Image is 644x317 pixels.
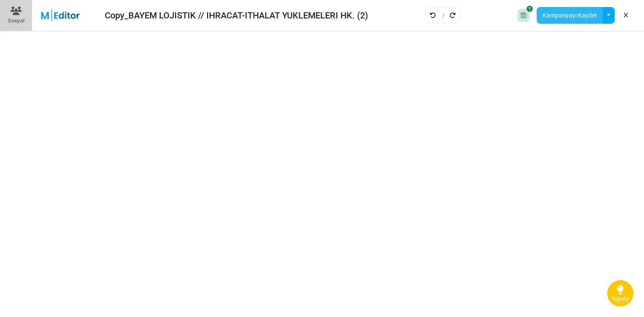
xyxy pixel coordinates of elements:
div: Copy_BAYEM LOJISTIK // IHRACAT-ITHALAT YUKLEMELERI HK. (2) [105,9,368,22]
a: Geri Al [429,10,436,21]
span: Tüyolar [612,295,630,303]
i: SoftSave® is off [527,6,533,12]
button: Kampanyayı Kaydet [537,7,603,24]
a: Yeniden Uygula [449,10,456,21]
div: Sosyal [8,17,25,25]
